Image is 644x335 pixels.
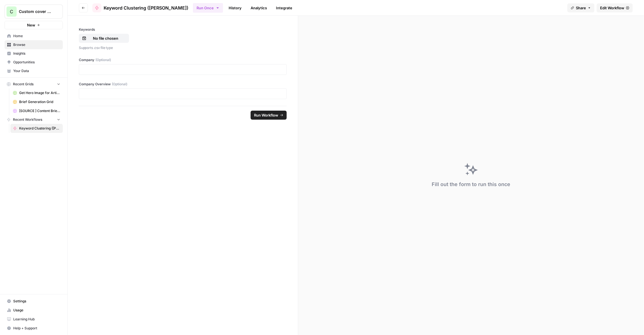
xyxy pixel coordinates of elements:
[5,5,63,19] button: Workspace: Custom cover artworks
[79,27,287,32] label: Keywords
[13,299,60,304] span: Settings
[10,97,63,106] a: Brief Generation Grid
[19,90,60,95] span: Get Hero Image for Article
[251,111,287,120] button: Run Workflow
[5,66,63,75] a: Your Data
[13,68,60,73] span: Your Data
[79,34,129,43] button: No file chosen
[225,3,245,12] a: History
[432,180,510,188] div: Fill out the form to run this once
[92,3,188,12] a: Keyword Clustering ([PERSON_NAME])
[19,126,60,131] span: Keyword Clustering ([PERSON_NAME])
[10,106,63,115] a: [SOURCE ] Content Brief - Keyword Driven Articles Grid
[576,5,586,11] span: Share
[193,3,223,13] button: Run Once
[13,33,60,39] span: Home
[13,317,60,322] span: Learning Hub
[13,82,34,87] span: Recent Grids
[600,5,624,11] span: Edit Workflow
[5,297,63,306] a: Settings
[10,8,13,15] span: C
[27,22,35,28] span: New
[10,124,63,133] a: Keyword Clustering ([PERSON_NAME])
[567,3,594,12] button: Share
[13,42,60,47] span: Browse
[13,60,60,65] span: Opportunities
[79,82,287,87] label: Company Overview
[247,3,270,12] a: Analytics
[5,32,63,41] a: Home
[5,306,63,315] a: Usage
[13,117,42,122] span: Recent Workflows
[19,9,53,14] span: Custom cover artworks
[5,80,63,88] button: Recent Grids
[112,82,127,87] span: (Optional)
[13,51,60,56] span: Insights
[5,324,63,333] button: Help + Support
[273,3,296,12] a: Integrate
[19,99,60,104] span: Brief Generation Grid
[13,326,60,331] span: Help + Support
[5,21,63,29] button: New
[5,40,63,49] a: Browse
[104,5,188,11] span: Keyword Clustering ([PERSON_NAME])
[5,49,63,58] a: Insights
[79,57,287,62] label: Company
[5,315,63,324] a: Learning Hub
[79,45,287,51] p: Supports .csv file type
[10,88,63,97] a: Get Hero Image for Article
[5,58,63,67] a: Opportunities
[95,57,111,62] span: (Optional)
[88,35,124,41] p: No file chosen
[19,108,60,113] span: [SOURCE ] Content Brief - Keyword Driven Articles Grid
[5,115,63,124] button: Recent Workflows
[254,112,278,118] span: Run Workflow
[13,308,60,313] span: Usage
[597,3,633,12] a: Edit Workflow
